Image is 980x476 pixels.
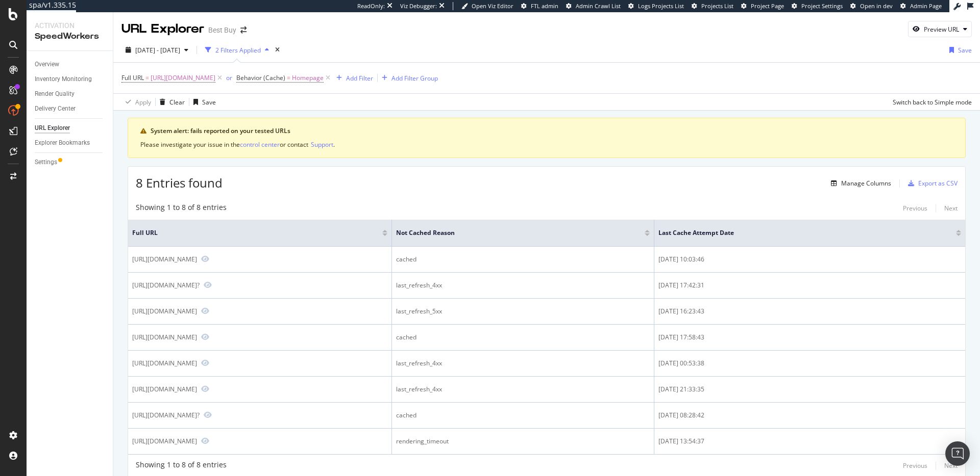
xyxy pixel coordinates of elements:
[576,2,621,10] span: Admin Crawl List
[35,74,106,85] a: Inventory Monitoring
[136,174,223,191] span: 8 Entries found
[35,59,106,70] a: Overview
[900,2,942,10] a: Admin Page
[201,385,209,392] a: Preview https://www.bestbuy.com/site/store-locator/
[132,333,197,341] div: [URL][DOMAIN_NAME]
[240,140,280,149] button: control center
[396,333,650,342] div: cached
[903,461,927,470] div: Previous
[396,307,650,316] div: last_refresh_5xx
[240,140,280,149] div: control center
[658,255,961,264] div: [DATE] 10:03:46
[701,2,733,10] span: Projects List
[215,46,261,55] div: 2 Filters Applied
[924,25,959,34] div: Preview URL
[169,98,185,107] div: Clear
[658,437,961,446] div: [DATE] 13:54:37
[566,2,621,10] a: Admin Crawl List
[35,138,90,148] div: Explorer Bookmarks
[400,2,437,10] div: Viz Debugger:
[378,72,438,84] button: Add Filter Group
[35,123,106,134] a: URL Explorer
[201,359,209,366] a: Preview https://www.bestbuy.com/
[311,140,333,149] button: Support
[658,307,961,316] div: [DATE] 16:23:43
[204,281,212,288] a: Preview https://www.bestbuy.com/?
[236,73,285,82] span: Behavior (Cache)
[121,42,192,58] button: [DATE] - [DATE]
[35,157,57,168] div: Settings
[910,2,942,10] span: Admin Page
[827,177,891,190] button: Manage Columns
[904,175,958,192] button: Export as CSV
[226,73,232,83] button: or
[35,74,92,85] div: Inventory Monitoring
[741,2,784,10] a: Project Page
[132,255,197,263] div: [URL][DOMAIN_NAME]
[35,59,59,70] div: Overview
[35,123,70,134] div: URL Explorer
[396,411,650,420] div: cached
[201,307,209,314] a: Preview https://www.bestbuy.com/site/store-locator/
[202,98,216,107] div: Save
[292,71,324,85] span: Homepage
[204,411,212,418] a: Preview https://www.bestbuy.com/?
[472,2,513,10] span: Open Viz Editor
[692,2,733,10] a: Projects List
[903,460,927,472] button: Previous
[35,138,106,148] a: Explorer Bookmarks
[889,94,972,110] button: Switch back to Simple mode
[208,25,236,35] div: Best Buy
[944,461,958,470] div: Next
[35,20,105,31] div: Activation
[189,94,216,110] button: Save
[908,21,972,37] button: Preview URL
[121,20,204,38] div: URL Explorer
[128,118,966,158] div: warning banner
[396,385,650,394] div: last_refresh_4xx
[311,140,333,149] div: Support
[860,2,893,10] span: Open in dev
[396,359,650,368] div: last_refresh_4xx
[903,202,927,215] button: Previous
[945,441,970,466] div: Open Intercom Messenger
[132,307,197,315] div: [URL][DOMAIN_NAME]
[638,2,684,10] span: Logs Projects List
[135,46,180,55] span: [DATE] - [DATE]
[136,460,227,472] div: Showing 1 to 8 of 8 entries
[140,140,953,149] div: Please investigate your issue in the or contact .
[35,103,76,114] div: Delivery Center
[658,281,961,290] div: [DATE] 17:42:31
[944,202,958,215] button: Next
[151,126,953,136] div: System alert: fails reported on your tested URLs
[132,411,200,419] div: [URL][DOMAIN_NAME]?
[658,333,961,342] div: [DATE] 17:58:43
[132,385,197,393] div: [URL][DOMAIN_NAME]
[357,2,385,10] div: ReadOnly:
[658,385,961,394] div: [DATE] 21:33:35
[396,228,629,237] span: Not Cached Reason
[240,27,247,34] div: arrow-right-arrow-left
[792,2,843,10] a: Project Settings
[658,228,941,237] span: Last Cache Attempt Date
[958,46,972,55] div: Save
[273,45,282,55] div: times
[332,72,373,84] button: Add Filter
[201,255,209,262] a: Preview http://www.bestbuy.com/
[35,89,75,99] div: Render Quality
[201,42,273,58] button: 2 Filters Applied
[893,98,972,107] div: Switch back to Simple mode
[903,204,927,213] div: Previous
[918,179,958,188] div: Export as CSV
[132,281,200,289] div: [URL][DOMAIN_NAME]?
[145,73,149,82] span: =
[396,281,650,290] div: last_refresh_4xx
[35,157,106,168] a: Settings
[35,103,106,114] a: Delivery Center
[531,2,558,10] span: FTL admin
[658,411,961,420] div: [DATE] 08:28:42
[35,89,106,99] a: Render Quality
[151,71,215,85] span: [URL][DOMAIN_NAME]
[132,437,197,445] div: [URL][DOMAIN_NAME]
